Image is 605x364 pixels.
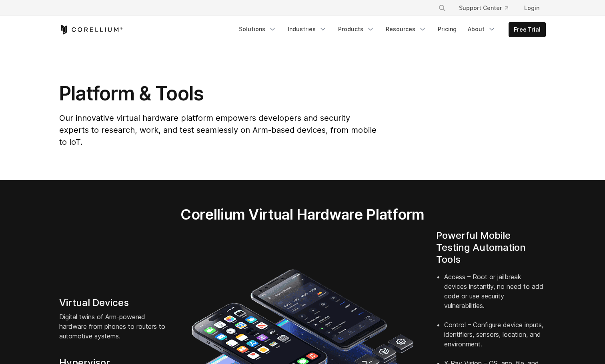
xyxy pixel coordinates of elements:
a: Corellium Home [59,25,123,34]
h1: Platform & Tools [59,82,378,106]
a: Pricing [433,22,461,36]
span: Our innovative virtual hardware platform empowers developers and security experts to research, wo... [59,113,377,147]
a: Resources [381,22,431,36]
h4: Powerful Mobile Testing Automation Tools [436,230,546,266]
a: Support Center [453,1,515,15]
a: About [463,22,501,36]
button: Search [435,1,449,15]
a: Free Trial [509,22,545,37]
a: Products [333,22,379,36]
li: Control – Configure device inputs, identifiers, sensors, location, and environment. [444,320,546,358]
div: Navigation Menu [429,1,546,15]
p: Digital twins of Arm-powered hardware from phones to routers to automotive systems. [59,312,169,341]
h4: Virtual Devices [59,297,169,309]
li: Access – Root or jailbreak devices instantly, no need to add code or use security vulnerabilities. [444,272,546,320]
a: Solutions [234,22,281,36]
a: Industries [283,22,332,36]
a: Login [518,1,546,15]
h2: Corellium Virtual Hardware Platform [143,206,462,223]
div: Navigation Menu [234,22,546,37]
